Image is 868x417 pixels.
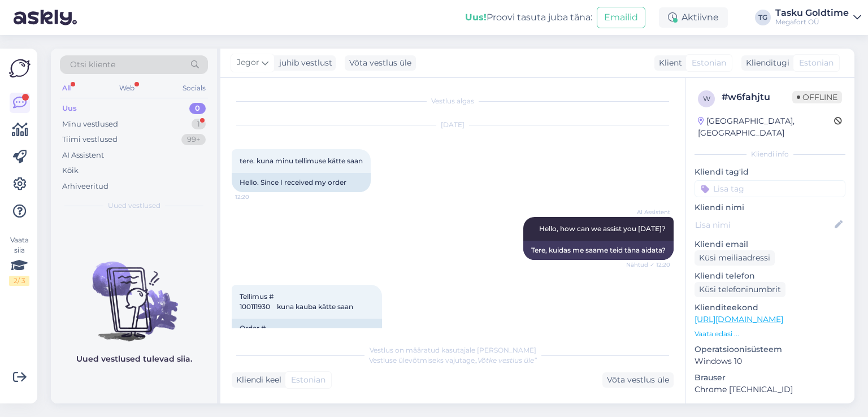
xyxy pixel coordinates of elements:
[695,372,845,384] p: Brauser
[232,374,281,386] div: Kliendi keel
[775,8,849,18] div: Tasku Goldtime
[232,319,382,348] div: Order # 100111930 when will I receive the goods?
[9,276,29,286] div: 2 / 3
[62,134,118,145] div: Tiimi vestlused
[775,8,861,27] a: Tasku GoldtimeMegafort OÜ
[9,235,29,286] div: Vaata siia
[70,59,115,71] span: Otsi kliente
[232,96,674,106] div: Vestlus algas
[62,150,104,161] div: AI Assistent
[703,94,710,103] span: w
[741,57,789,69] div: Klienditugi
[181,134,206,145] div: 99+
[695,282,785,297] div: Küsi telefoninumbrit
[695,302,845,314] p: Klienditeekond
[695,384,845,396] p: Chrome [TECHNICAL_ID]
[539,224,666,233] span: Hello, how can we assist you [DATE]?
[237,57,259,69] span: Jegor
[345,55,416,71] div: Võta vestlus üle
[232,173,371,192] div: Hello. Since I received my order
[775,18,849,27] div: Megafort OÜ
[695,250,775,266] div: Küsi meiliaadressi
[659,7,728,28] div: Aktiivne
[695,329,845,339] p: Vaata edasi ...
[465,11,592,24] div: Proovi tasuta juba täna:
[602,372,674,388] div: Võta vestlus üle
[698,115,834,139] div: [GEOGRAPHIC_DATA], [GEOGRAPHIC_DATA]
[654,57,682,69] div: Klient
[695,202,845,214] p: Kliendi nimi
[60,81,73,95] div: All
[628,208,670,216] span: AI Assistent
[235,193,277,201] span: 12:20
[695,314,783,324] a: [URL][DOMAIN_NAME]
[465,12,487,23] b: Uus!
[62,165,79,176] div: Kõik
[370,346,536,354] span: Vestlus on määratud kasutajale [PERSON_NAME]
[240,157,363,165] span: tere. kuna minu tellimuse kätte saan
[9,58,31,79] img: Askly Logo
[291,374,325,386] span: Estonian
[62,181,108,192] div: Arhiveeritud
[275,57,332,69] div: juhib vestlust
[695,344,845,355] p: Operatsioonisüsteem
[475,356,537,364] i: „Võtke vestlus üle”
[695,166,845,178] p: Kliendi tag'id
[695,270,845,282] p: Kliendi telefon
[695,219,832,231] input: Lisa nimi
[76,353,192,365] p: Uued vestlused tulevad siia.
[192,119,206,130] div: 1
[108,201,160,211] span: Uued vestlused
[240,292,353,311] span: Tellimus # 100111930 kuna kauba kätte saan
[523,241,674,260] div: Tere, kuidas me saame teid täna aidata?
[695,180,845,197] input: Lisa tag
[117,81,137,95] div: Web
[692,57,726,69] span: Estonian
[232,120,674,130] div: [DATE]
[695,355,845,367] p: Windows 10
[597,7,645,28] button: Emailid
[626,260,670,269] span: Nähtud ✓ 12:20
[180,81,208,95] div: Socials
[695,149,845,159] div: Kliendi info
[799,57,834,69] span: Estonian
[755,10,771,25] div: TG
[792,91,842,103] span: Offline
[189,103,206,114] div: 0
[369,356,537,364] span: Vestluse ülevõtmiseks vajutage
[51,241,217,343] img: No chats
[62,119,118,130] div: Minu vestlused
[695,238,845,250] p: Kliendi email
[722,90,792,104] div: # w6fahjtu
[62,103,77,114] div: Uus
